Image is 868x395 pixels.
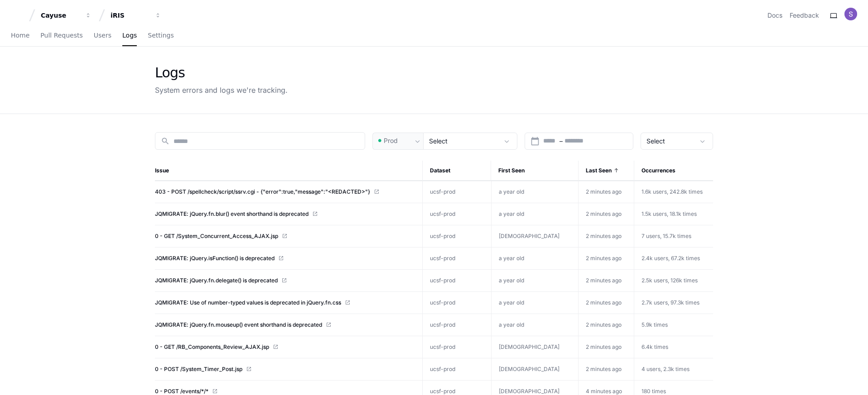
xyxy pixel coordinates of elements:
[559,137,563,146] span: –
[641,255,700,262] span: 2.4k users, 67.2k times
[790,11,819,20] button: Feedback
[491,181,579,203] td: a year old
[491,336,579,358] td: [DEMOGRAPHIC_DATA]
[11,25,29,46] a: Home
[155,299,415,306] a: JQMIGRATE: Use of number-typed values is deprecated in jQuery.fn.css
[491,292,579,314] td: a year old
[641,233,691,239] span: 7 users, 15.7k times
[641,388,666,395] span: 180 times
[641,188,703,195] span: 1.6k users, 242.8k times
[579,314,634,336] td: 2 minutes ago
[641,321,668,328] span: 5.9k times
[155,233,415,240] a: 0 - GET /System_Concurrent_Access_AJAX.jsp
[579,292,634,314] td: 2 minutes ago
[40,33,82,38] span: Pull Requests
[429,137,448,145] span: Select
[155,210,415,218] a: JQMIGRATE: jQuery.fn.blur() event shorthand is deprecated
[148,33,174,38] span: Settings
[155,277,278,284] span: JQMIGRATE: jQuery.fn.delegate() is deprecated
[579,225,634,247] td: 2 minutes ago
[107,7,165,24] button: iRIS
[155,255,275,262] span: JQMIGRATE: jQuery.isFunction() is deprecated
[41,11,80,20] div: Cayuse
[155,255,415,262] a: JQMIGRATE: jQuery.isFunction() is deprecated
[423,270,491,292] td: ucsf-prod
[155,343,415,351] a: 0 - GET /RB_Components_Review_AJAX.jsp
[491,270,579,291] td: a year old
[646,137,665,145] span: Select
[155,277,415,284] a: JQMIGRATE: jQuery.fn.delegate() is deprecated
[491,314,579,336] td: a year old
[491,358,579,380] td: [DEMOGRAPHIC_DATA]
[586,167,612,174] span: Last Seen
[155,233,278,240] span: 0 - GET /System_Concurrent_Access_AJAX.jsp
[155,65,288,81] div: Logs
[530,137,540,146] button: Open calendar
[37,7,95,24] button: Cayuse
[122,25,137,46] a: Logs
[155,321,322,328] span: JQMIGRATE: jQuery.fn.mouseup() event shorthand is deprecated
[498,167,525,174] span: First Seen
[844,8,857,20] img: ACg8ocJ9gB-mbSMMzOXxGsQha3zDkpQBh33zfytrKJZBrnO7iuav0A=s96-c
[423,181,491,203] td: ucsf-prod
[530,137,540,146] mat-icon: calendar_today
[155,321,415,328] a: JQMIGRATE: jQuery.fn.mouseup() event shorthand is deprecated
[155,299,341,306] span: JQMIGRATE: Use of number-typed values is deprecated in jQuery.fn.css
[423,358,491,381] td: ucsf-prod
[579,247,634,270] td: 2 minutes ago
[579,336,634,358] td: 2 minutes ago
[155,388,208,395] span: 0 - POST /events/*/*
[155,210,309,218] span: JQMIGRATE: jQuery.fn.blur() event shorthand is deprecated
[40,25,82,46] a: Pull Requests
[423,225,491,247] td: ucsf-prod
[155,343,269,351] span: 0 - GET /RB_Components_Review_AJAX.jsp
[423,203,491,225] td: ucsf-prod
[579,358,634,381] td: 2 minutes ago
[423,314,491,336] td: ucsf-prod
[641,210,697,217] span: 1.5k users, 18.1k times
[423,292,491,314] td: ucsf-prod
[579,270,634,292] td: 2 minutes ago
[491,247,579,269] td: a year old
[122,33,137,38] span: Logs
[423,247,491,270] td: ucsf-prod
[634,161,713,181] th: Occurrences
[155,366,415,373] a: 0 - POST /System_Timer_Post.jsp
[641,366,690,372] span: 4 users, 2.3k times
[641,343,668,350] span: 6.4k times
[155,388,415,395] a: 0 - POST /events/*/*
[11,33,29,38] span: Home
[641,277,698,284] span: 2.5k users, 126k times
[579,181,634,203] td: 2 minutes ago
[148,25,174,46] a: Settings
[111,11,149,20] div: iRIS
[641,299,699,306] span: 2.7k users, 97.3k times
[579,203,634,225] td: 2 minutes ago
[155,366,242,373] span: 0 - POST /System_Timer_Post.jsp
[491,225,579,247] td: [DEMOGRAPHIC_DATA]
[161,137,170,146] mat-icon: search
[155,188,415,195] a: 403 - POST /spellcheck/script/ssrv.cgi - {"error":true,"message":"<REDACTED>"}
[155,161,423,181] th: Issue
[491,203,579,225] td: a year old
[423,336,491,358] td: ucsf-prod
[155,188,370,195] span: 403 - POST /spellcheck/script/ssrv.cgi - {"error":true,"message":"<REDACTED>"}
[94,33,111,38] span: Users
[94,25,111,46] a: Users
[155,85,288,95] div: System errors and logs we're tracking.
[423,161,491,181] th: Dataset
[384,136,398,145] span: Prod
[767,11,782,20] a: Docs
